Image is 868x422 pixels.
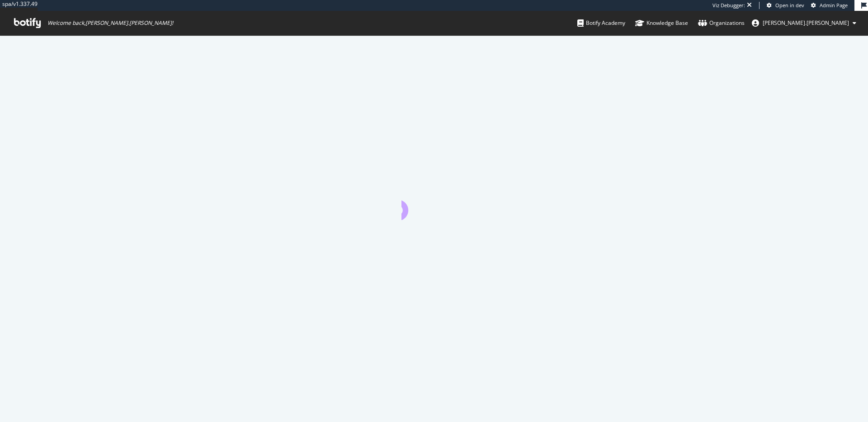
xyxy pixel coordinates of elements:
a: Botify Academy [577,11,625,35]
a: Open in dev [767,2,804,9]
div: Organizations [698,19,745,28]
span: Welcome back, [PERSON_NAME].[PERSON_NAME] ! [47,19,173,27]
button: [PERSON_NAME].[PERSON_NAME] [745,16,863,30]
span: dave.coppedge [763,19,849,27]
span: Open in dev [775,2,804,9]
a: Knowledge Base [635,11,688,35]
div: Botify Academy [577,19,625,28]
div: Viz Debugger: [712,2,745,9]
a: Organizations [698,11,745,35]
span: Admin Page [820,2,848,9]
div: Knowledge Base [635,19,688,28]
a: Admin Page [811,2,848,9]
